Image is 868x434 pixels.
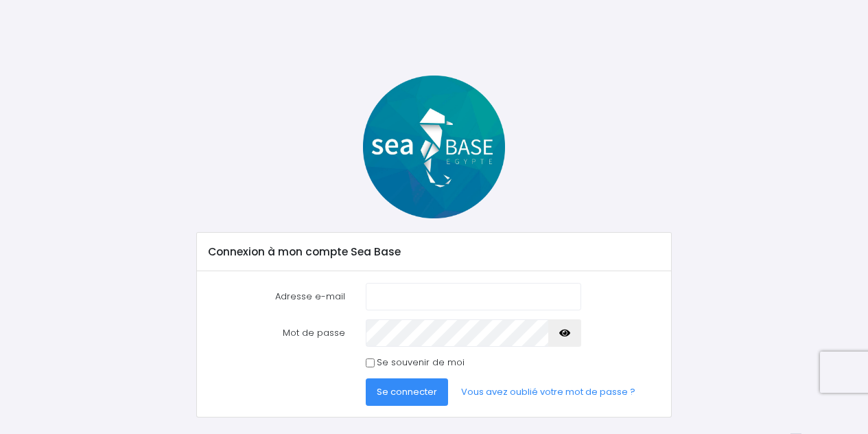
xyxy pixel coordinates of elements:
[377,385,437,398] span: Se connecter
[198,319,355,347] label: Mot de passe
[377,356,465,369] label: Se souvenir de moi
[197,233,671,271] div: Connexion à mon compte Sea Base
[366,378,448,406] button: Se connecter
[198,283,355,310] label: Adresse e-mail
[451,378,647,406] a: Vous avez oublié votre mot de passe ?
